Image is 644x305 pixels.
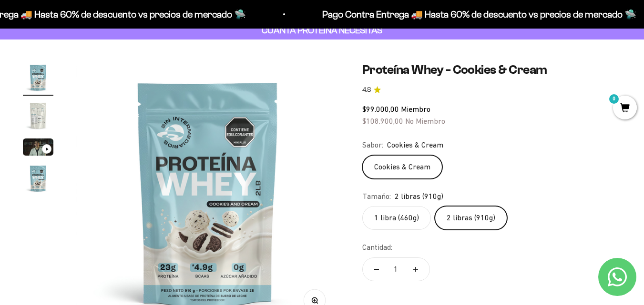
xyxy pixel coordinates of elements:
[608,93,620,105] mark: 0
[362,85,621,95] a: 4.84.8 de 5.0 estrellas
[362,117,403,125] span: $108.900,00
[155,164,197,180] button: Enviar
[11,105,197,121] div: Certificaciones de calidad
[321,7,635,22] p: Pago Contra Entrega 🚚 Hasta 60% de descuento vs precios de mercado 🛸
[23,138,53,158] button: Ir al artículo 3
[23,100,53,131] img: Proteína Whey - Cookies & Cream
[23,100,53,134] button: Ir al artículo 2
[402,258,429,281] button: Aumentar cantidad
[395,190,443,203] span: 2 libras (910g)
[362,85,371,95] span: 4.8
[11,124,197,140] div: Comparativa con otros productos similares
[23,163,53,197] button: Ir al artículo 4
[11,86,197,102] div: País de origen de ingredientes
[363,258,390,281] button: Reducir cantidad
[23,163,53,194] img: Proteína Whey - Cookies & Cream
[11,67,197,83] div: Detalles sobre ingredientes "limpios"
[362,190,391,203] legend: Tamaño:
[401,105,430,113] span: Miembro
[23,62,53,93] img: Proteína Whey - Cookies & Cream
[387,139,443,151] span: Cookies & Cream
[613,103,637,114] a: 0
[362,139,383,151] legend: Sabor:
[31,143,196,159] input: Otra (por favor especifica)
[262,25,382,35] strong: CUANTA PROTEÍNA NECESITAS
[362,62,621,77] h1: Proteína Whey - Cookies & Cream
[362,105,399,113] span: $99.000,00
[23,62,53,96] button: Ir al artículo 1
[405,117,445,125] span: No Miembro
[156,164,196,180] span: Enviar
[11,15,197,59] p: Para decidirte a comprar este suplemento, ¿qué información específica sobre su pureza, origen o c...
[362,241,392,254] label: Cantidad:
